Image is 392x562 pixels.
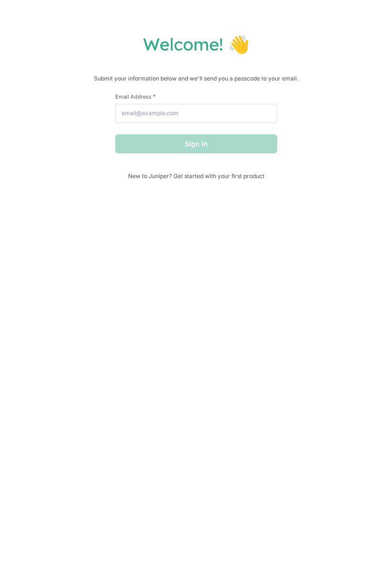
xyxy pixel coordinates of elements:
[115,172,277,180] span: New to Juniper? Get started with your first product
[10,74,382,83] p: Submit your information below and we'll send you a passcode to your email.
[115,104,277,123] input: email@example.com
[115,93,277,100] label: Email Address
[10,33,382,55] h1: Welcome! 👋
[153,93,156,100] span: This field is required.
